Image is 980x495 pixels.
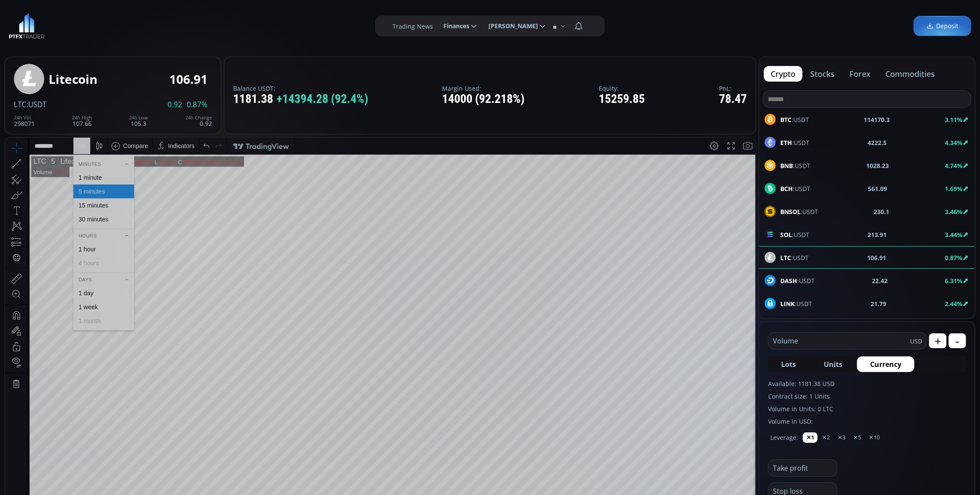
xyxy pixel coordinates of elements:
[811,356,855,372] button: Units
[187,101,208,109] span: 0.87%
[719,92,747,106] div: 78.47
[14,115,35,120] div: 24h Vol.
[28,31,47,38] div: Volume
[842,66,878,82] button: forex
[914,16,971,36] a: Deposit
[780,276,815,285] span: :USDT
[868,184,887,193] b: 561.09
[233,85,368,92] label: Balance USDT:
[949,333,966,348] button: -
[173,21,177,28] div: C
[803,432,818,443] button: ✕1
[73,108,91,115] div: 1 hour
[28,20,41,28] div: LTC
[870,359,901,370] span: Currency
[868,230,887,239] b: 213.91
[834,432,849,443] button: ✕3
[945,162,963,170] b: 4.74%
[393,22,433,31] label: Trading News
[764,66,802,82] button: crypto
[910,337,922,346] span: USD
[874,207,889,216] b: 230.1
[50,20,79,28] div: Litecoin
[850,432,865,443] button: ✕5
[20,356,24,367] div: Hide Drawings Toolbar
[169,73,208,86] div: 106.91
[803,66,841,82] button: stocks
[780,230,809,239] span: :USDT
[927,22,958,31] span: Deposit
[768,379,966,388] label: Available: 1181.38 USD
[8,116,15,124] div: 
[866,161,889,170] b: 1028.23
[780,115,809,124] span: :USDT
[780,300,795,308] b: LINK
[86,381,92,388] div: 5d
[153,21,170,28] div: 106.91
[442,92,525,106] div: 14000 (92.218%)
[68,93,129,103] div: Hours
[68,22,129,31] div: Minutes
[73,64,103,71] div: 15 minutes
[768,392,966,401] label: Contract size: 1 Units
[599,92,645,106] div: 15259.85
[73,5,81,12] div: 5 m
[168,101,182,109] span: 0.92
[72,115,92,127] div: 107.66
[649,376,697,393] button: 21:53:14 (UTC)
[73,78,103,85] div: 30 minutes
[857,356,914,372] button: Currency
[781,359,796,370] span: Lots
[26,99,46,109] span: :USDT
[768,404,966,413] label: Volume in Units: 0 LTC
[73,166,92,173] div: 1 week
[197,21,236,28] div: −0.12 (−0.11%)
[50,31,61,38] div: 8.63
[780,207,818,216] span: :USDT
[705,376,717,393] div: Toggle Percentage
[780,139,792,147] b: ETH
[71,381,79,388] div: 1m
[780,231,792,239] b: SOL
[129,115,148,120] div: 24h Low
[277,92,368,106] span: +14394.28 (92.4%)
[118,5,143,12] div: Compare
[945,185,963,193] b: 1.69%
[868,138,887,147] b: 4222.5
[73,180,96,187] div: 1 month
[44,381,50,388] div: 1y
[73,36,97,43] div: 1 minute
[482,17,538,35] span: [PERSON_NAME]
[178,21,195,28] div: 106.91
[185,115,212,127] div: 0.92
[68,137,129,147] div: Days
[945,139,963,147] b: 4.34%
[73,50,100,57] div: 5 minutes
[442,85,525,92] label: Margin Used:
[871,299,886,308] b: 21.79
[780,184,810,193] span: :USDT
[56,381,65,388] div: 3m
[945,231,963,239] b: 3.44%
[735,381,746,388] div: auto
[73,152,88,159] div: 1 day
[149,21,153,28] div: L
[163,5,189,12] div: Indicators
[116,376,130,393] div: Go to
[780,162,793,170] b: BNB
[652,381,694,388] span: 21:53:14 (UTC)
[865,432,883,443] button: ✕10
[872,276,888,285] b: 22.42
[878,66,942,82] button: commodities
[945,115,963,124] b: 3.11%
[9,13,45,39] img: LOGO
[720,381,729,388] div: log
[599,85,645,92] label: Equity:
[945,277,963,285] b: 6.31%
[929,333,947,348] button: +
[864,115,890,124] b: 114170.3
[780,115,792,124] b: BTC
[14,115,35,127] div: 298071
[72,115,92,120] div: 24h High
[780,138,809,147] span: :USDT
